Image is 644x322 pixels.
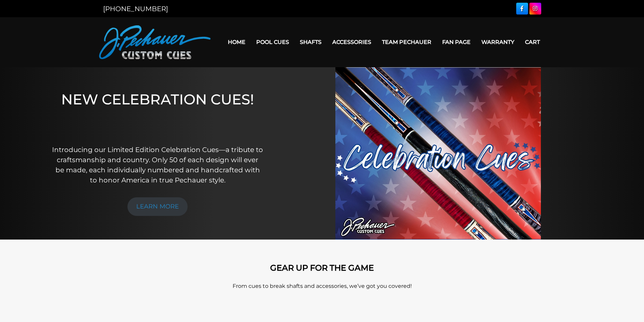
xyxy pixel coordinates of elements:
[251,33,294,51] a: Pool Cues
[377,33,437,51] a: Team Pechauer
[222,33,251,51] a: Home
[327,33,377,51] a: Accessories
[437,33,476,51] a: Fan Page
[294,33,327,51] a: Shafts
[129,282,515,290] p: From cues to break shafts and accessories, we’ve got you covered!
[103,5,168,13] a: [PHONE_NUMBER]
[52,91,264,135] h1: NEW CELEBRATION CUES!
[52,145,264,185] p: Introducing our Limited Edition Celebration Cues—a tribute to craftsmanship and country. Only 50 ...
[476,33,520,51] a: Warranty
[127,197,188,216] a: LEARN MORE
[99,25,211,59] img: Pechauer Custom Cues
[270,263,374,273] strong: GEAR UP FOR THE GAME
[520,33,545,51] a: Cart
